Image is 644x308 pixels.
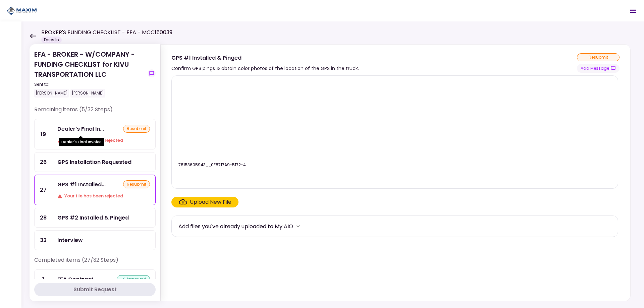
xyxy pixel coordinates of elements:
[117,275,150,283] div: approved
[34,208,156,228] a: 28GPS #2 Installed & Pinged
[35,270,52,289] div: 1
[34,175,156,205] a: 27GPS #1 Installed & PingedresubmitYour file has been rejected
[59,138,104,146] div: Dealer's Final Invoice
[57,236,83,244] div: Interview
[34,89,69,98] div: [PERSON_NAME]
[123,125,150,133] div: resubmit
[171,64,359,72] div: Confirm GPS pings & obtain color photos of the location of the GPS in the truck.
[34,81,145,87] div: Sent to:
[577,64,620,73] button: show-messages
[57,193,150,199] div: Your file has been rejected
[577,53,620,61] div: resubmit
[73,286,117,294] div: Submit Request
[41,28,172,37] h1: BROKER'S FUNDING CHECKLIST - EFA - MCC150039
[35,152,52,172] div: 26
[41,37,62,43] div: Docs In
[178,222,293,231] div: Add files you've already uploaded to My AIO
[35,175,52,205] div: 27
[123,180,150,188] div: resubmit
[178,162,249,168] div: 78153605943__0E8717A9-5172-431E-BB09-0F3603438ADD.jpeg
[57,213,129,222] div: GPS #2 Installed & Pinged
[34,269,156,289] a: 1EFA Contractapproved
[35,119,52,149] div: 19
[35,231,52,250] div: 32
[190,198,231,206] div: Upload New File
[148,69,156,77] button: show-messages
[34,152,156,172] a: 26GPS Installation Requested
[34,49,145,98] div: EFA - BROKER - W/COMPANY - FUNDING CHECKLIST for KIVU TRANSPORTATION LLC
[57,180,106,189] div: GPS #1 Installed & Pinged
[70,89,105,98] div: [PERSON_NAME]
[171,54,359,62] div: GPS #1 Installed & Pinged
[57,137,150,144] div: Your file has been rejected
[34,230,156,250] a: 32Interview
[34,283,156,296] button: Submit Request
[57,158,131,166] div: GPS Installation Requested
[34,256,156,269] div: Completed items (27/32 Steps)
[35,208,52,227] div: 28
[293,221,303,231] button: more
[34,119,156,149] a: 19Dealer's Final InvoiceresubmitYour file has been rejected
[57,275,94,284] div: EFA Contract
[625,3,641,19] button: Open menu
[171,197,238,207] span: Click here to upload the required document
[7,6,37,16] img: Partner icon
[160,44,631,301] div: GPS #1 Installed & PingedConfirm GPS pings & obtain color photos of the location of the GPS in th...
[57,125,104,133] div: Dealer's Final Invoice
[34,106,156,119] div: Remaining items (5/32 Steps)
